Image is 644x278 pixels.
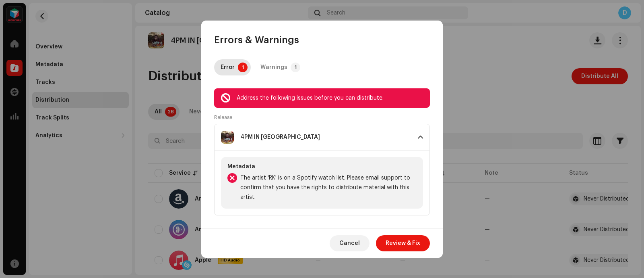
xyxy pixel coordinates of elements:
span: Errors & Warnings [214,33,299,46]
p-badge: 1 [291,63,300,72]
label: Release [214,114,232,121]
p-accordion-content: 4PM IN [GEOGRAPHIC_DATA] [214,150,430,215]
div: Address the following issues before you can distribute. [237,93,423,103]
div: Metadata [227,163,417,170]
span: The artist 'RK' is on a Spotify watch list. Please email support to confirm that you have the rig... [240,173,417,202]
div: Error [221,59,235,75]
button: Cancel [330,235,369,251]
button: Review & Fix [376,235,430,251]
span: Cancel [339,235,360,251]
p-badge: 1 [238,63,248,72]
div: Warnings [260,59,287,75]
img: 08098860-1fed-4296-a0e2-df8e29384c9b [221,131,234,144]
div: 4PM IN [GEOGRAPHIC_DATA] [240,134,320,140]
span: Review & Fix [386,235,420,251]
p-accordion-header: 4PM IN [GEOGRAPHIC_DATA] [214,124,430,150]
